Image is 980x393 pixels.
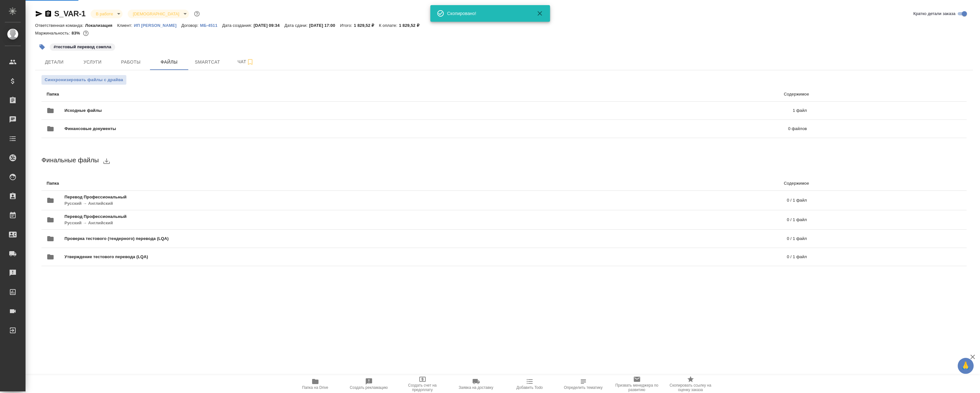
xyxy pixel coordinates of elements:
button: Скопировать ссылку [44,10,52,18]
a: ИП [PERSON_NAME] [134,22,182,28]
p: Дата создания: [222,23,253,28]
button: Добавить тэг [35,40,49,54]
p: Содержимое [422,180,809,187]
p: Локализация [85,23,117,28]
span: Синхронизировать файлы с драйва [45,77,123,83]
span: 🙏 [960,359,971,373]
p: Ответственная команда: [35,23,85,28]
a: МБ-4511 [200,22,222,28]
p: Русский → Английский [64,200,457,207]
button: Доп статусы указывают на важность/срочность заказа [193,10,201,18]
button: download [99,153,114,169]
button: 252.00 RUB; [82,29,90,37]
button: Скопировать ссылку на оценку заказа [664,375,717,393]
p: МБ-4511 [200,23,222,28]
span: Чат [230,58,261,66]
span: Smartcat [192,58,223,66]
p: 0 файлов [452,126,807,132]
p: 0 / 1 файл [457,217,807,223]
span: Детали [39,58,70,66]
span: Исходные файлы [64,107,447,114]
span: Финальные файлы [41,157,99,164]
button: folder [43,121,58,136]
div: В работе [91,10,123,18]
button: Призвать менеджера по развитию [610,375,664,393]
span: Финансовые документы [64,126,452,132]
span: Работы [116,58,146,66]
button: Создать рекламацию [342,375,396,393]
p: 1 829,52 ₽ [399,23,424,28]
span: Услуги [77,58,108,66]
button: folder [43,249,58,265]
p: Содержимое [422,91,809,97]
span: Папка на Drive [302,385,328,390]
button: Закрыть [532,10,547,17]
span: Призвать менеджера по развитию [614,383,660,392]
button: folder [43,212,58,227]
div: В работе [128,10,189,18]
button: Заявка на доставку [449,375,503,393]
button: Добавить Todo [503,375,557,393]
button: В работе [94,11,115,17]
p: 0 / 1 файл [468,254,807,260]
button: Создать счет на предоплату [396,375,449,393]
p: Дата сдачи: [284,23,309,28]
p: Папка [47,180,422,187]
span: Создать счет на предоплату [400,383,445,392]
span: Определить тематику [564,385,602,390]
p: 0 / 1 файл [478,235,807,242]
span: Заявка на доставку [459,385,493,390]
p: 0 / 1 файл [457,197,807,204]
a: S_VAR-1 [54,9,86,18]
span: Перевод Профессиональный [64,213,457,220]
span: Проверка тестового (тендерного) перевода (LQA) [64,235,478,242]
button: 🙏 [958,358,974,374]
p: 1 829,52 ₽ [354,23,379,28]
span: Добавить Todo [516,385,542,390]
span: Утверждение тестового перевода (LQA) [64,254,468,260]
span: Создать рекламацию [350,385,388,390]
p: Русский → Английский [64,220,457,226]
button: folder [43,103,58,118]
p: 1 файл [447,107,807,114]
span: Перевод Профессиональный [64,194,457,200]
button: Синхронизировать файлы с драйва [41,75,126,85]
svg: Подписаться [246,58,254,66]
div: Скопировано! [447,10,527,17]
button: Скопировать ссылку для ЯМессенджера [35,10,43,18]
span: Кратко детали заказа [913,11,955,17]
button: folder [43,231,58,246]
span: Файлы [154,58,184,66]
p: Клиент: [117,23,134,28]
button: [DEMOGRAPHIC_DATA] [131,11,181,17]
p: ИП [PERSON_NAME] [134,23,182,28]
p: 83% [71,31,81,35]
button: folder [43,193,58,208]
p: Договор: [181,23,200,28]
p: Маржинальность: [35,31,71,35]
p: [DATE] 17:00 [309,23,340,28]
p: К оплате: [379,23,399,28]
span: Скопировать ссылку на оценку заказа [668,383,714,392]
p: Папка [47,91,422,97]
p: [DATE] 09:34 [254,23,285,28]
button: Определить тематику [557,375,610,393]
button: Папка на Drive [288,375,342,393]
p: #тестовый перевод сэмпла [54,44,111,50]
p: Итого: [340,23,354,28]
